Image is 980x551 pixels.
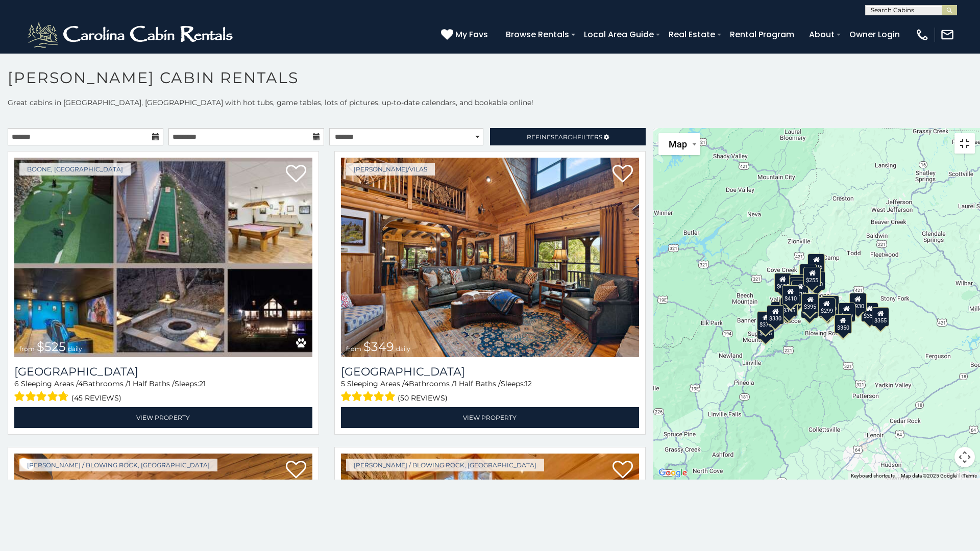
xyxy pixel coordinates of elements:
button: Change map style [658,133,700,155]
span: My Favs [455,28,488,41]
a: Rental Program [725,26,799,43]
img: mail-regular-white.png [940,28,954,42]
div: $355 [861,302,878,321]
a: [GEOGRAPHIC_DATA] [341,365,639,379]
div: $330 [767,305,784,324]
a: Owner Login [844,26,905,43]
div: $565 [789,274,806,294]
a: Open this area in Google Maps (opens a new window) [656,466,690,480]
div: $299 [838,303,855,322]
div: $210 [791,280,808,299]
div: $930 [849,292,867,312]
a: [GEOGRAPHIC_DATA] [14,365,312,379]
span: 6 [14,379,19,388]
div: $255 [803,267,821,286]
div: $299 [818,297,836,316]
a: Add to favorites [612,460,633,481]
a: Add to favorites [612,164,633,185]
span: 5 [341,379,345,388]
a: [PERSON_NAME] / Blowing Rock, [GEOGRAPHIC_DATA] [19,459,217,471]
h3: Diamond Creek Lodge [341,365,639,379]
a: [PERSON_NAME]/Vilas [346,163,435,176]
img: Google [656,466,690,480]
div: $380 [822,295,839,314]
div: $410 [782,285,799,305]
a: Add to favorites [286,164,306,185]
a: Real Estate [664,26,720,43]
img: phone-regular-white.png [915,28,929,42]
span: from [19,345,35,353]
a: Terms [963,473,977,479]
div: $315 [801,298,818,318]
img: Wildlife Manor [14,158,312,357]
span: Refine Filters [527,133,602,141]
span: daily [68,345,82,353]
span: from [346,345,361,353]
span: daily [396,345,410,353]
a: Diamond Creek Lodge from $349 daily [341,158,639,357]
div: $320 [799,263,817,283]
div: $695 [819,298,837,318]
span: $349 [363,339,394,354]
img: Diamond Creek Lodge [341,158,639,357]
span: $525 [37,339,66,354]
span: 12 [525,379,532,388]
div: $250 [808,271,825,290]
div: $375 [757,311,774,331]
a: Add to favorites [286,460,306,481]
div: $635 [774,273,792,292]
span: 21 [199,379,206,388]
div: $395 [780,296,798,316]
a: [PERSON_NAME] / Blowing Rock, [GEOGRAPHIC_DATA] [346,459,544,471]
a: RefineSearchFilters [490,128,646,145]
a: View Property [14,407,312,428]
button: Map camera controls [954,447,975,467]
span: 4 [78,379,83,388]
button: Keyboard shortcuts [851,472,895,480]
span: (45 reviews) [71,391,121,405]
div: $460 [789,277,806,296]
a: Local Area Guide [579,26,659,43]
a: My Favs [441,28,491,41]
a: Boone, [GEOGRAPHIC_DATA] [19,163,131,176]
div: $395 [801,293,819,312]
div: $355 [872,307,889,326]
button: Toggle fullscreen view [954,133,975,154]
div: $485 [779,298,796,317]
span: Map [669,139,687,149]
a: View Property [341,407,639,428]
span: 1 Half Baths / [128,379,175,388]
span: 4 [404,379,409,388]
div: $525 [807,253,825,272]
div: $345 [757,320,774,339]
span: Search [551,133,577,141]
img: White-1-2.png [26,19,237,50]
span: (50 reviews) [398,391,448,405]
div: Sleeping Areas / Bathrooms / Sleeps: [14,379,312,405]
a: Wildlife Manor from $525 daily [14,158,312,357]
div: Sleeping Areas / Bathrooms / Sleeps: [341,379,639,405]
a: Browse Rentals [501,26,574,43]
span: 1 Half Baths / [454,379,501,388]
h3: Wildlife Manor [14,365,312,379]
a: About [804,26,840,43]
div: $350 [835,314,852,333]
span: Map data ©2025 Google [901,473,957,479]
